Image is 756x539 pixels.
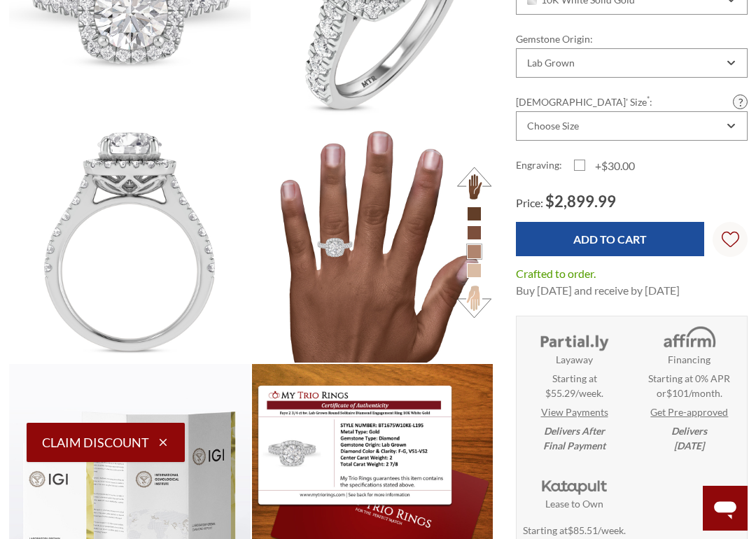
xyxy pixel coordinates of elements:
a: Get Pre-approved [650,404,728,419]
li: Affirm [632,316,747,461]
span: $85.51/week [568,524,624,535]
label: +$30.00 [574,157,635,174]
li: Layaway [517,316,631,461]
strong: Layaway [556,351,593,366]
svg: Wish Lists [722,187,739,292]
span: Starting at . [523,522,626,537]
label: Engraving: [516,157,574,174]
span: Price: [516,196,543,209]
div: Lab Grown [527,57,575,69]
label: Gemstone Origin: [516,31,748,46]
em: Delivers [671,423,707,452]
span: $2,899.99 [545,192,616,211]
dd: Buy [DATE] and receive by [DATE] [516,282,680,299]
strong: Financing [668,351,710,366]
img: Affirm [652,325,727,352]
img: Katapult [537,469,612,496]
span: [DATE] [674,439,704,451]
em: Delivers After Final Payment [543,423,605,452]
img: Photo of Faye 2 3/4 ct tw. Lab Grown Round Solitaire Engagement Ring 10K White Gold [BT1675WE-L195] [9,122,251,363]
a: View Payments [541,404,608,419]
div: Combobox [516,48,748,78]
div: Choose Size [527,120,579,132]
img: Photo of Faye 2 3/4 ct tw. Lab Grown Round Solitaire Engagement Ring 10K White Gold [BT1675WE-L19... [252,122,493,363]
div: Combobox [516,111,748,141]
a: Wish Lists [713,222,748,257]
a: Size Guide [733,94,748,109]
span: $101 [666,386,689,398]
dt: Crafted to order. [516,265,596,282]
span: Starting at 0% APR or /month. [636,370,743,400]
input: Add to Cart [516,222,704,256]
span: Starting at $55.29/week. [545,370,603,400]
button: Claim Discount [27,423,185,462]
strong: Lease to Own [545,496,603,511]
label: [DEMOGRAPHIC_DATA]' Size : [516,94,748,109]
img: Layaway [537,325,612,352]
